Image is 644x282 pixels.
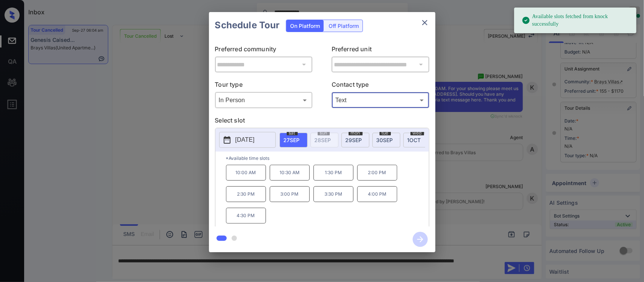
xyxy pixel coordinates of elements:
span: 1 OCT [407,137,421,143]
span: tue [380,131,391,135]
div: Off Platform [325,20,363,32]
p: 10:00 AM [226,165,266,181]
div: date-select [280,133,307,147]
p: Select slot [215,116,429,128]
p: 1:30 PM [314,165,354,181]
button: [DATE] [219,132,276,148]
div: In Person [217,94,311,106]
button: close [417,15,432,30]
div: date-select [372,133,400,147]
p: 3:30 PM [314,186,354,202]
div: date-select [403,133,431,147]
span: 27 SEP [284,137,300,143]
p: Preferred unit [332,44,429,57]
p: Preferred community [215,44,313,57]
p: Contact type [332,80,429,92]
p: *Available time slots [226,152,429,165]
span: mon [349,131,363,135]
p: 3:00 PM [270,186,310,202]
p: 4:30 PM [226,208,266,224]
p: 2:00 PM [357,165,397,181]
div: date-select [341,133,369,147]
button: btn-next [408,230,432,249]
span: sat [287,131,298,135]
p: 2:30 PM [226,186,266,202]
span: 29 SEP [346,137,362,143]
div: On Platform [286,20,324,32]
div: Available slots fetched from knock successfully [522,10,630,31]
div: Text [334,94,427,106]
span: 30 SEP [377,137,393,143]
span: wed [410,131,424,135]
p: 4:00 PM [357,186,397,202]
p: Tour type [215,80,313,92]
p: 10:30 AM [270,165,310,181]
p: [DATE] [235,135,255,144]
h2: Schedule Tour [209,12,286,38]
